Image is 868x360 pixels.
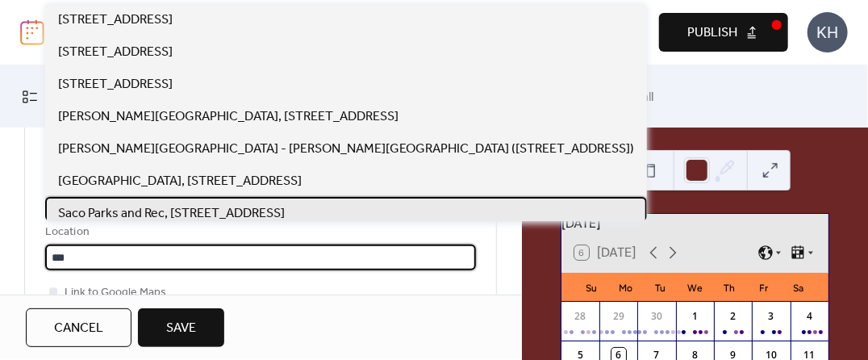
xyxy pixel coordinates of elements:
button: Save [138,308,224,347]
span: Save [166,319,196,338]
div: We [678,273,712,302]
span: [GEOGRAPHIC_DATA], [STREET_ADDRESS] [58,172,302,191]
span: Link to Google Maps [65,283,166,303]
div: 4 [802,309,816,324]
div: 3 [764,309,778,324]
div: Fr [746,273,781,302]
span: [STREET_ADDRESS] [58,10,173,30]
span: [STREET_ADDRESS] [58,43,173,62]
div: 1 [687,309,702,324]
span: [STREET_ADDRESS] [58,75,173,94]
div: 2 [726,309,741,324]
div: Location [45,223,473,242]
div: Mo [608,273,643,302]
div: 30 [649,309,664,324]
span: Cancel [54,319,103,338]
div: Su [574,273,609,302]
button: Publish [659,13,788,52]
div: KH [807,12,848,52]
span: Publish [687,23,737,43]
button: Cancel [26,308,131,347]
div: [DATE] [561,214,828,233]
div: Tu [643,273,678,302]
div: Th [712,273,747,302]
div: Sa [781,273,816,302]
a: My Events [10,72,116,121]
div: 29 [611,309,626,324]
img: logo [20,19,44,45]
span: [PERSON_NAME][GEOGRAPHIC_DATA], [STREET_ADDRESS] [58,107,399,127]
div: 28 [573,309,587,324]
span: Saco Parks and Rec, [STREET_ADDRESS] [58,204,285,224]
span: [PERSON_NAME][GEOGRAPHIC_DATA] - [PERSON_NAME][GEOGRAPHIC_DATA] ([STREET_ADDRESS]) [58,140,634,159]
